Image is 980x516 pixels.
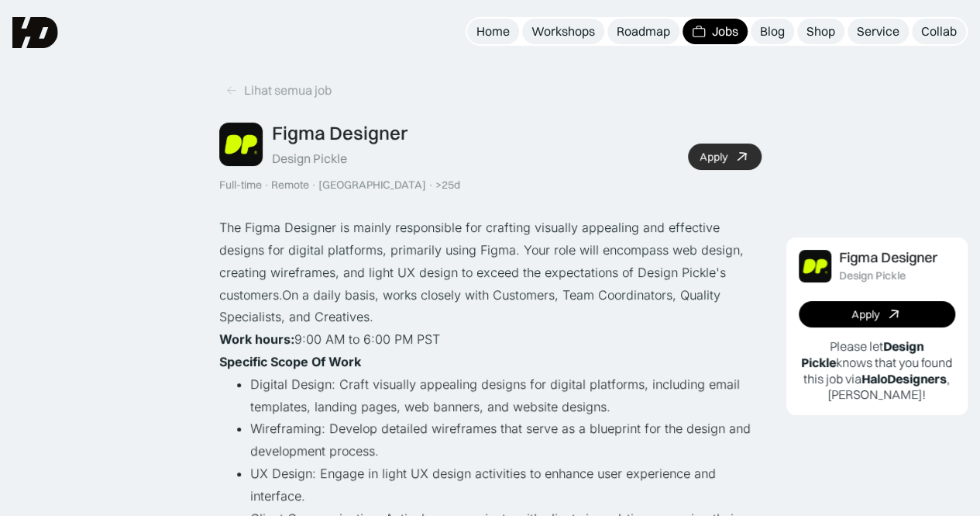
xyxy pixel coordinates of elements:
[857,23,899,40] div: Service
[921,23,957,40] div: Collab
[683,19,748,44] a: Jobs
[760,23,785,40] div: Blog
[851,308,879,321] div: Apply
[797,19,844,44] a: Shop
[271,178,309,192] div: Remote
[250,417,762,462] li: Wireframing: Develop detailed wireframes that serve as a blueprint for the design and development...
[839,269,906,282] div: Design Pickle
[244,82,332,99] div: Lihat semua job
[219,331,294,347] strong: Work hours:
[219,178,262,192] div: Full-time
[272,151,347,167] div: Design Pickle
[839,250,937,266] div: Figma Designer
[688,144,762,170] a: Apply
[617,23,670,40] div: Roadmap
[848,19,909,44] a: Service
[467,19,519,44] a: Home
[219,216,762,328] p: The Figma Designer is mainly responsible for crafting visually appealing and effective designs fo...
[861,371,947,386] b: HaloDesigners
[318,178,426,192] div: [GEOGRAPHIC_DATA]
[799,250,831,282] img: Job Image
[912,19,966,44] a: Collab
[250,373,762,418] li: Digital Design: Craft visually appealing designs for digital platforms, including email templates...
[272,122,407,144] div: Figma Designer
[751,19,794,44] a: Blog
[311,178,317,192] div: ·
[806,23,835,40] div: Shop
[219,123,263,166] img: Job Image
[799,338,956,403] p: Please let knows that you found this job via , [PERSON_NAME]!
[219,354,361,369] strong: Specific Scope Of Work
[476,23,510,40] div: Home
[250,462,762,507] li: UX Design: Engage in light UX design activities to enhance user experience and interface.
[801,338,923,370] b: Design Pickle
[799,301,956,327] a: Apply
[219,351,762,373] p: ‍
[531,23,595,40] div: Workshops
[522,19,604,44] a: Workshops
[712,23,738,40] div: Jobs
[219,78,338,103] a: Lihat semua job
[607,19,679,44] a: Roadmap
[219,328,762,351] p: ‍ 9:00 AM to 6:00 PM PST
[428,178,434,192] div: ·
[435,178,460,192] div: >25d
[700,151,727,164] div: Apply
[263,178,270,192] div: ·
